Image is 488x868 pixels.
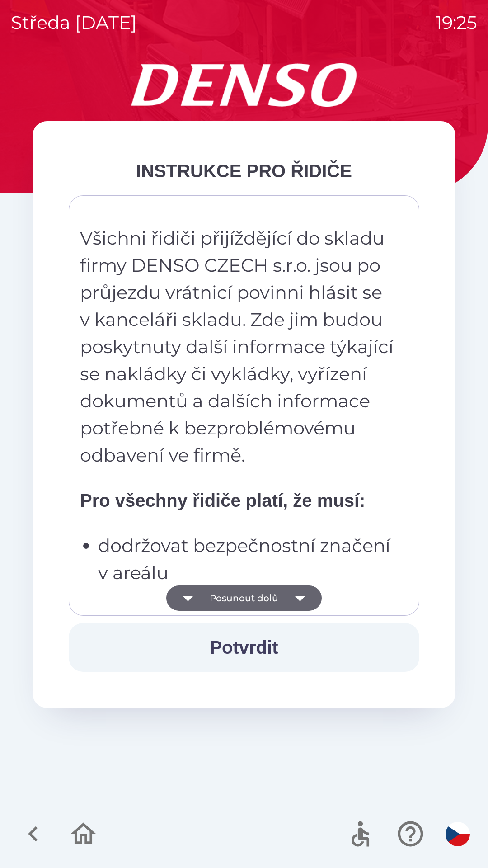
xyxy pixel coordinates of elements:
button: Posunout dolů [166,585,322,611]
p: Všichni řidiči přijíždějící do skladu firmy DENSO CZECH s.r.o. jsou po průjezdu vrátnicí povinni ... [80,225,395,469]
p: dodržovat bezpečnostní značení v areálu [98,532,395,586]
div: INSTRUKCE PRO ŘIDIČE [69,157,419,184]
button: Potvrdit [69,623,419,672]
img: Logo [33,63,455,107]
img: cs flag [446,822,470,846]
p: 19:25 [436,9,477,36]
strong: Pro všechny řidiče platí, že musí: [80,491,365,510]
p: středa [DATE] [11,9,137,36]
